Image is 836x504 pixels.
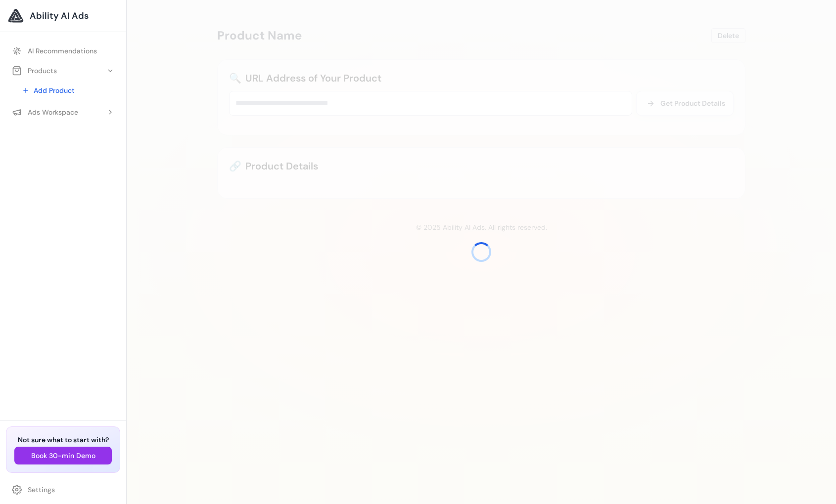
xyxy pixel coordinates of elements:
button: Ads Workspace [6,103,120,121]
a: Settings [6,481,120,499]
a: AI Recommendations [6,42,120,60]
a: Add Product [16,82,120,99]
button: Book 30-min Demo [14,447,112,464]
button: Products [6,62,120,80]
h3: Not sure what to start with? [14,435,112,445]
div: Products [12,66,57,76]
span: Ability AI Ads [30,9,89,23]
a: Ability AI Ads [8,8,118,24]
div: Ads Workspace [12,107,78,117]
